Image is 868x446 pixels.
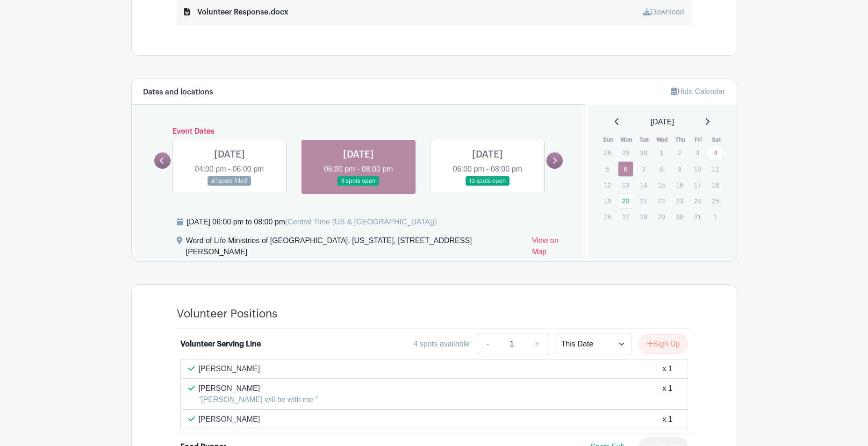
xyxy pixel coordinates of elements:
[177,307,278,321] h4: Volunteer Positions
[690,145,705,160] p: 3
[643,8,684,16] a: Download
[187,216,437,228] div: [DATE] 06:00 pm to 08:00 pm
[636,145,651,160] p: 30
[143,88,213,97] h6: Dates and locations
[618,209,633,224] p: 27
[672,178,687,192] p: 16
[600,162,615,176] p: 5
[672,162,687,176] p: 9
[708,209,723,224] p: 1
[618,145,633,160] p: 29
[199,394,318,405] p: "[PERSON_NAME] will be with me "
[708,145,723,160] a: 4
[636,194,651,208] p: 21
[690,178,705,192] p: 17
[689,135,708,144] th: Fri
[184,7,288,18] div: Volunteer Response.docx
[186,235,525,261] div: Word of Life Ministries of [GEOGRAPHIC_DATA], [US_STATE], [STREET_ADDRESS][PERSON_NAME]
[671,135,689,144] th: Thu
[600,209,615,224] p: 26
[600,194,615,208] p: 19
[654,209,669,224] p: 29
[600,145,615,160] p: 28
[414,338,469,350] div: 4 spots available
[285,218,437,226] span: (Central Time (US & [GEOGRAPHIC_DATA]))
[662,363,672,374] div: x 1
[707,135,725,144] th: Sat
[690,209,705,224] p: 31
[618,193,633,209] a: 20
[199,363,260,374] p: [PERSON_NAME]
[654,194,669,208] p: 22
[654,178,669,192] p: 15
[662,414,672,425] div: x 1
[654,162,669,176] p: 8
[171,127,547,136] h6: Event Dates
[199,383,318,394] p: [PERSON_NAME]
[651,116,674,128] span: [DATE]
[662,383,672,405] div: x 1
[672,209,687,224] p: 30
[654,145,669,160] p: 1
[639,334,688,354] button: Sign Up
[477,333,498,355] a: -
[708,194,723,208] p: 25
[599,135,617,144] th: Sun
[600,178,615,192] p: 12
[672,194,687,208] p: 23
[618,178,633,192] p: 13
[708,178,723,192] p: 18
[617,135,636,144] th: Mon
[672,145,687,160] p: 2
[653,135,672,144] th: Wed
[635,135,653,144] th: Tue
[690,162,705,176] p: 10
[690,194,705,208] p: 24
[636,162,651,176] p: 7
[618,161,633,177] a: 6
[636,178,651,192] p: 14
[180,338,261,350] div: Volunteer Serving Line
[671,87,725,95] a: Hide Calendar
[708,162,723,176] p: 11
[532,235,574,261] a: View on Map
[199,414,260,425] p: [PERSON_NAME]
[525,333,549,355] a: +
[636,209,651,224] p: 28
